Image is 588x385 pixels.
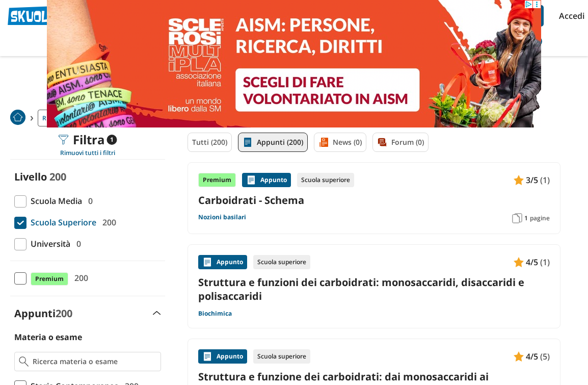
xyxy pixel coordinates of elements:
[202,351,212,362] img: Appunti contenuto
[49,170,66,184] span: 200
[198,349,247,364] div: Appunto
[10,110,25,125] img: Home
[10,110,25,126] a: Home
[188,133,232,152] a: Tutti (200)
[198,275,550,303] a: Struttura e funzioni dei carboidrati: monosaccaridi, disaccaridi e polisaccaridi
[202,257,212,267] img: Appunti contenuto
[246,175,256,185] img: Appunti contenuto
[14,331,82,343] label: Materia o esame
[31,272,68,286] span: Premium
[59,133,117,147] div: Filtra
[198,193,550,207] a: Carboidrati - Schema
[297,173,354,187] div: Scuola superiore
[33,356,156,367] input: Ricerca materia o esame
[56,306,72,320] span: 200
[198,255,247,269] div: Appunto
[70,271,88,285] span: 200
[59,135,69,145] img: Filtra filtri mobile
[524,214,528,222] span: 1
[253,349,310,364] div: Scuola superiore
[540,173,550,187] span: (1)
[514,257,524,267] img: Appunti contenuto
[14,170,47,184] label: Livello
[38,110,68,126] a: Ricerca
[84,194,93,208] span: 0
[526,350,538,363] span: 4/5
[14,306,72,320] label: Appunti
[530,214,550,222] span: pagine
[19,356,29,367] img: Ricerca materia o esame
[514,175,524,185] img: Appunti contenuto
[540,350,550,363] span: (5)
[512,213,522,223] img: Pagine
[26,194,82,208] span: Scuola Media
[253,255,310,269] div: Scuola superiore
[243,137,253,147] img: Appunti filtro contenuto attivo
[242,173,291,187] div: Appunto
[559,5,580,27] a: Accedi
[10,149,165,157] div: Rimuovi tutti i filtri
[198,173,236,187] div: Premium
[198,310,232,318] a: Biochimica
[526,173,538,187] span: 3/5
[26,216,96,229] span: Scuola Superiore
[526,255,538,269] span: 4/5
[540,255,550,269] span: (1)
[26,237,70,250] span: Università
[153,311,161,315] img: Apri e chiudi sezione
[238,133,308,152] a: Appunti (200)
[72,237,81,250] span: 0
[198,213,246,221] a: Nozioni basilari
[98,216,116,229] span: 200
[107,135,117,145] span: 1
[514,351,524,362] img: Appunti contenuto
